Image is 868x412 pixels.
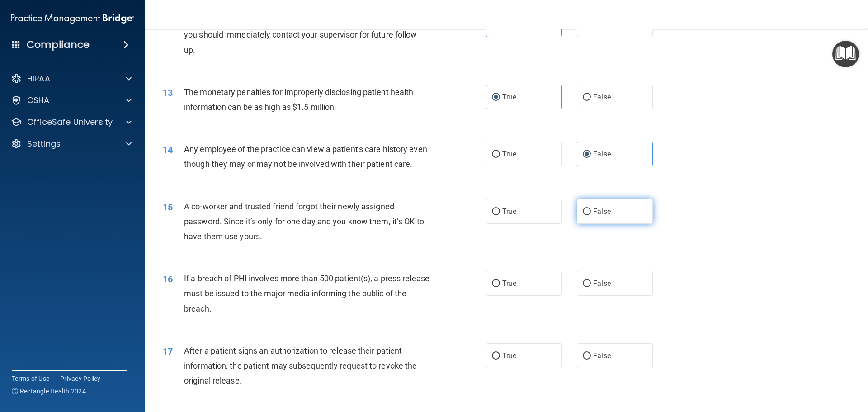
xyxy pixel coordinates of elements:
input: True [492,94,500,101]
a: Privacy Policy [60,374,101,383]
input: False [583,353,591,360]
input: False [583,280,591,287]
p: Settings [27,138,61,149]
p: HIPAA [27,73,50,84]
input: False [583,151,591,158]
span: True [502,93,516,101]
p: OSHA [27,95,50,106]
input: True [492,353,500,360]
span: After a patient signs an authorization to release their patient information, the patient may subs... [184,346,417,385]
input: False [583,94,591,101]
span: The monetary penalties for improperly disclosing patient health information can be as high as $1.... [184,87,413,112]
span: If a breach of PHI involves more than 500 patient(s), a press release must be issued to the major... [184,274,429,313]
input: False [583,208,591,215]
span: False [593,279,611,288]
a: OSHA [11,95,132,106]
span: True [502,279,516,288]
span: False [593,150,611,158]
a: Settings [11,138,132,149]
span: False [593,93,611,101]
span: If you suspect that someone is violating the practice's privacy policy you should immediately con... [184,15,429,54]
span: 17 [163,346,173,357]
span: True [502,150,516,158]
input: True [492,280,500,287]
span: True [502,207,516,216]
span: A co-worker and trusted friend forgot their newly assigned password. Since it’s only for one day ... [184,202,424,241]
span: True [502,351,516,360]
span: Ⓒ Rectangle Health 2024 [12,387,86,396]
span: 16 [163,274,173,284]
a: OfficeSafe University [11,117,132,128]
p: OfficeSafe University [27,117,113,128]
input: True [492,151,500,158]
a: Terms of Use [12,374,49,383]
span: 14 [163,144,173,155]
h4: Compliance [27,38,90,51]
span: 13 [163,87,173,98]
a: HIPAA [11,73,132,84]
span: False [593,351,611,360]
span: Any employee of the practice can view a patient's care history even though they may or may not be... [184,144,427,169]
span: False [593,207,611,216]
img: PMB logo [11,9,134,28]
input: True [492,208,500,215]
span: 15 [163,202,173,213]
button: Open Resource Center [832,41,859,67]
